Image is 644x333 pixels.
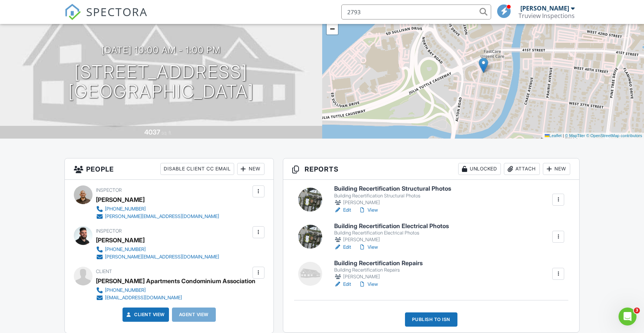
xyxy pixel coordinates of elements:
[634,308,640,314] span: 3
[86,4,148,19] span: SPECTORA
[105,214,219,220] div: [PERSON_NAME][EMAIL_ADDRESS][DOMAIN_NAME]
[96,213,219,220] a: [PERSON_NAME][EMAIL_ADDRESS][DOMAIN_NAME]
[65,158,273,180] h3: People
[144,128,160,136] div: 4037
[334,206,351,214] a: Edit
[334,260,423,267] h6: Building Recertification Repairs
[334,243,351,251] a: Edit
[160,163,234,175] div: Disable Client CC Email
[334,273,423,281] div: [PERSON_NAME]
[96,194,145,205] div: [PERSON_NAME]
[64,4,81,20] img: The Best Home Inspection Software - Spectora
[105,206,146,212] div: [PHONE_NUMBER]
[334,267,423,273] div: Building Recertification Repairs
[545,133,562,138] a: Leaflet
[334,199,451,206] div: [PERSON_NAME]
[334,223,449,243] a: Building Recertification Electrical Photos Building Recertification Electrical Photos [PERSON_NAME]
[96,275,256,287] div: [PERSON_NAME] Apartments Condominium Association
[105,287,146,293] div: [PHONE_NUMBER]
[68,62,254,102] h1: [STREET_ADDRESS] [GEOGRAPHIC_DATA]
[334,223,449,230] h6: Building Recertification Electrical Photos
[334,185,451,206] a: Building Recertification Structural Photos Building Recertification Structural Photos [PERSON_NAME]
[96,287,250,294] a: [PHONE_NUMBER]
[359,206,378,214] a: View
[359,281,378,288] a: View
[334,185,451,192] h6: Building Recertification Structural Photos
[334,236,449,243] div: [PERSON_NAME]
[96,234,145,246] div: [PERSON_NAME]
[96,253,219,261] a: [PERSON_NAME][EMAIL_ADDRESS][DOMAIN_NAME]
[96,246,219,253] a: [PHONE_NUMBER]
[359,243,378,251] a: View
[283,158,579,180] h3: Reports
[405,312,457,327] div: Publish to ISN
[105,246,146,252] div: [PHONE_NUMBER]
[341,4,491,19] input: Search everything...
[479,58,488,73] img: Marker
[563,133,564,138] span: |
[520,4,569,12] div: [PERSON_NAME]
[96,205,219,213] a: [PHONE_NUMBER]
[334,260,423,281] a: Building Recertification Repairs Building Recertification Repairs [PERSON_NAME]
[334,230,449,236] div: Building Recertification Electrical Photos
[565,133,585,138] a: © MapTiler
[96,269,112,274] span: Client
[237,163,264,175] div: New
[330,24,335,33] span: −
[518,12,575,19] div: Truview Inspections
[161,130,172,136] span: sq. ft.
[96,228,122,234] span: Inspector
[543,163,570,175] div: New
[64,10,148,26] a: SPECTORA
[334,193,451,199] div: Building Recertification Structural Photos
[334,281,351,288] a: Edit
[102,45,221,55] h3: [DATE] 10:00 am - 1:00 pm
[96,187,122,193] span: Inspector
[458,163,501,175] div: Unlocked
[105,254,219,260] div: [PERSON_NAME][EMAIL_ADDRESS][DOMAIN_NAME]
[619,308,637,326] iframe: Intercom live chat
[586,133,642,138] a: © OpenStreetMap contributors
[96,294,250,302] a: [EMAIL_ADDRESS][DOMAIN_NAME]
[504,163,540,175] div: Attach
[125,311,165,318] a: Client View
[105,295,182,301] div: [EMAIL_ADDRESS][DOMAIN_NAME]
[327,23,338,34] a: Zoom out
